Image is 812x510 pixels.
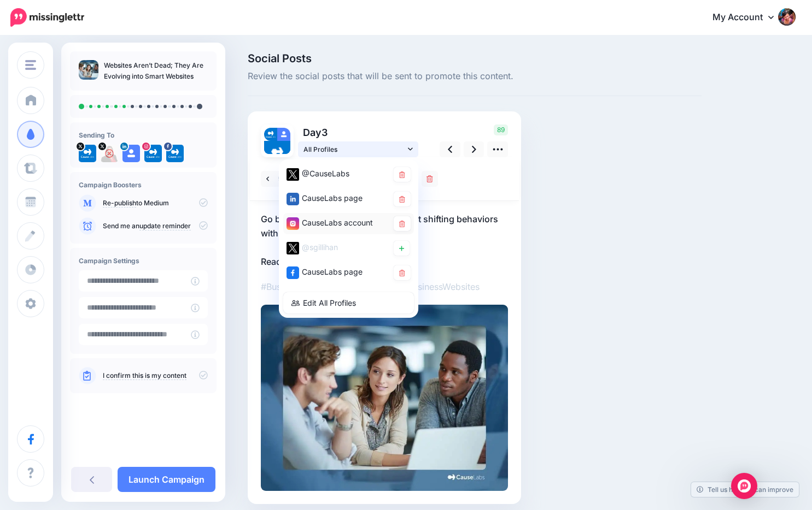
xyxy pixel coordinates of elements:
[287,192,388,205] div: CauseLabs page
[79,145,96,162] img: CBo0z2fZ-35715.jpg
[287,241,388,254] div: @sgillihan
[287,242,299,254] img: twitter-square.png
[103,199,136,207] a: Re-publish
[248,69,702,84] span: Review the social posts that will be sent to promote this content.
[691,482,799,497] a: Tell us how we can improve
[287,167,388,181] div: @CauseLabs
[79,60,98,80] img: 2d97773bf0e8745d67284e86063dfaa1_thumb.jpg
[79,257,208,265] h4: Campaign Settings
[122,145,140,162] img: user_default_image.png
[283,292,414,313] a: Edit All Profiles
[287,265,388,279] div: CauseLabs page
[287,168,299,181] img: twitter-square.png
[144,145,162,162] img: 12677199_212327149137864_226197626_a-bsa108096.jpg
[298,141,418,157] a: All Profiles
[494,124,508,135] span: 89
[166,145,184,162] img: 307105758_516021783858517_879980273889690002_n-bsa153809.png
[104,60,208,82] p: Websites Aren’t Dead; They Are Evolving into Smart Websites
[287,193,299,205] img: linkedin-square.png
[261,305,508,491] img: 2d97773bf0e8745d67284e86063dfaa1.jpg
[264,141,290,167] img: 307105758_516021783858517_879980273889690002_n-bsa153809.png
[287,216,388,230] div: CauseLabs account
[261,212,508,269] p: Go beyond tracking analytics and start shifting behaviors with smart website features. Read more 👉
[303,144,405,155] span: All Profiles
[103,371,186,380] a: I confirm this is my content
[298,124,420,140] p: Day
[248,53,702,64] span: Social Posts
[79,181,208,189] h4: Campaign Boosters
[287,217,299,230] img: instagram-square.png
[139,222,191,230] a: update reminder
[101,145,118,162] img: Vo-tvhYe-75987.jpg
[79,131,208,139] h4: Sending To
[277,128,290,141] img: user_default_image.png
[731,473,757,499] div: Open Intercom Messenger
[261,280,508,294] p: #BusinessWebsite #SmartWebsite #BusinessWebsites
[10,8,84,27] img: Missinglettr
[103,221,208,231] p: Send me an
[264,128,277,141] img: CBo0z2fZ-35715.jpg
[103,198,208,208] p: to Medium
[322,127,328,138] span: 3
[25,60,36,70] img: menu.png
[702,4,796,31] a: My Account
[287,266,299,279] img: facebook-square.png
